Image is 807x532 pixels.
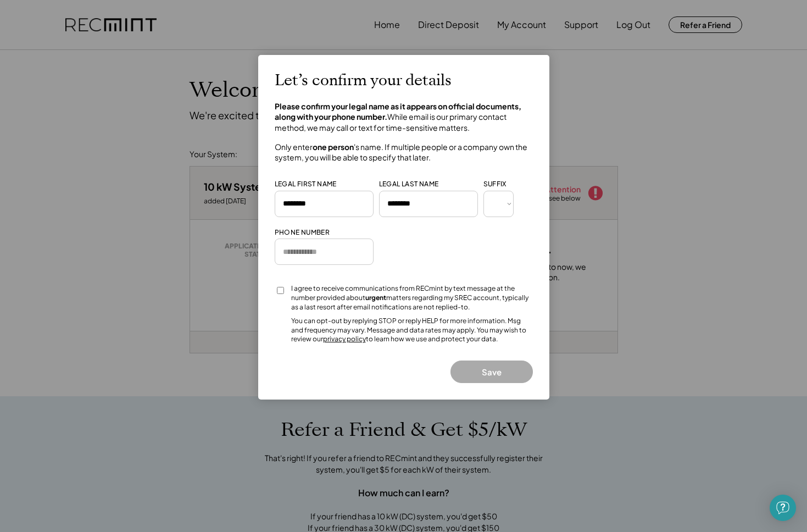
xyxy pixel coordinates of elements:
[379,180,439,189] div: LEGAL LAST NAME
[275,71,452,90] h2: Let’s confirm your details
[291,317,533,344] div: You can opt-out by replying STOP or reply HELP for more information. Msg and frequency may vary. ...
[323,335,366,343] a: privacy policy
[313,142,354,152] strong: one person
[365,293,386,302] strong: urgent
[770,495,796,521] div: Open Intercom Messenger
[275,101,533,134] h4: While email is our primary contact method, we may call or text for time-sensitive matters.
[275,101,522,122] strong: Please confirm your legal name as it appears on official documents, along with your phone number.
[450,361,533,383] button: Save
[275,142,533,163] h4: Only enter 's name. If multiple people or a company own the system, you will be able to specify t...
[483,180,507,189] div: SUFFIX
[275,180,337,189] div: LEGAL FIRST NAME
[291,284,533,312] div: I agree to receive communications from RECmint by text message at the number provided about matte...
[275,228,330,237] div: PHONE NUMBER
